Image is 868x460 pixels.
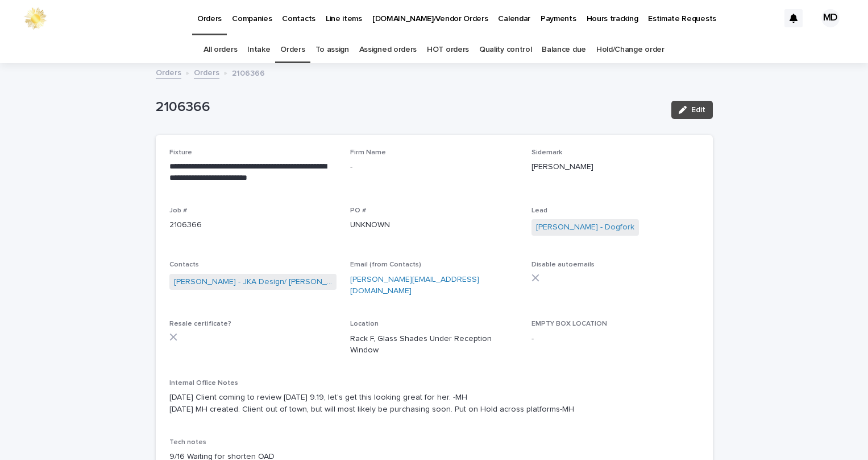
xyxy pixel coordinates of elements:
[280,36,305,63] a: Orders
[821,9,840,27] div: MD
[350,149,386,156] span: Firm Name
[359,36,417,63] a: Assigned orders
[315,36,349,63] a: To assign
[427,36,469,63] a: HOT orders
[531,161,699,173] p: [PERSON_NAME]
[350,207,366,214] span: PO #
[531,321,607,327] span: EMPTY BOX LOCATION
[542,36,586,63] a: Balance due
[169,321,231,327] span: Resale certificate?
[531,149,562,156] span: Sidemark
[536,221,634,233] a: [PERSON_NAME] - Dogfork
[156,65,181,79] a: Orders
[194,65,219,79] a: Orders
[232,66,265,79] p: 2106366
[671,101,713,119] button: Edit
[350,321,379,327] span: Location
[174,276,333,288] a: [PERSON_NAME] - JKA Design/ [PERSON_NAME]
[596,36,665,63] a: Hold/Change order
[169,261,199,268] span: Contacts
[350,161,518,173] p: -
[169,380,238,387] span: Internal Office Notes
[247,36,270,63] a: Intake
[169,392,699,416] p: [DATE] Client coming to review [DATE] 9.19, let's get this looking great for her. -MH [DATE] MH c...
[169,207,187,214] span: Job #
[156,99,662,116] p: 2106366
[350,261,421,268] span: Email (from Contacts)
[169,149,192,156] span: Fixture
[23,7,48,30] img: 0ffKfDbyRa2Iv8hnaAqg
[531,261,595,268] span: Disable autoemails
[531,333,699,345] p: -
[203,36,237,63] a: All orders
[169,219,337,231] p: 2106366
[691,106,705,114] span: Edit
[350,276,479,295] a: [PERSON_NAME][EMAIL_ADDRESS][DOMAIN_NAME]
[531,207,547,214] span: Lead
[479,36,531,63] a: Quality control
[350,219,518,231] p: UNKNOWN
[169,439,206,446] span: Tech notes
[350,333,518,357] p: Rack F, Glass Shades Under Reception Window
